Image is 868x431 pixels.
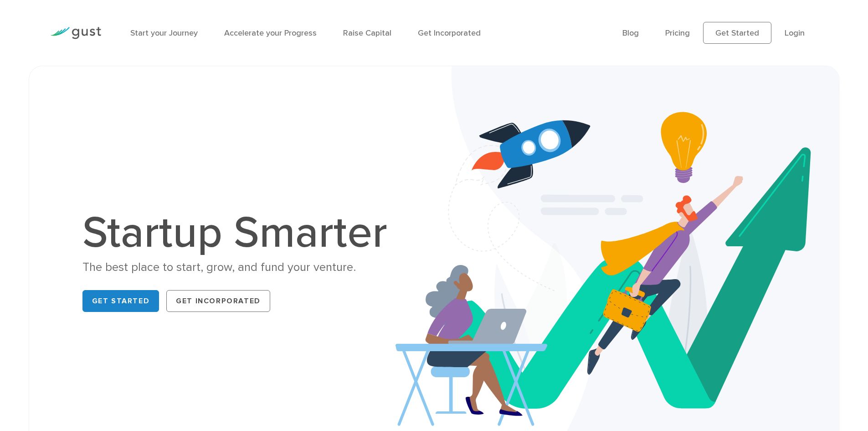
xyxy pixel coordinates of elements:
a: Get Started [82,290,159,312]
a: Blog [622,28,639,38]
a: Raise Capital [343,28,391,38]
div: The best place to start, grow, and fund your venture. [82,260,397,275]
a: Get Incorporated [166,290,270,312]
a: Login [785,28,805,38]
h1: Startup Smarter [82,211,397,255]
a: Accelerate your Progress [224,28,317,38]
a: Start your Journey [130,28,198,38]
a: Get Incorporated [418,28,481,38]
a: Get Started [703,22,771,44]
img: Gust Logo [50,27,101,39]
a: Pricing [665,28,690,38]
